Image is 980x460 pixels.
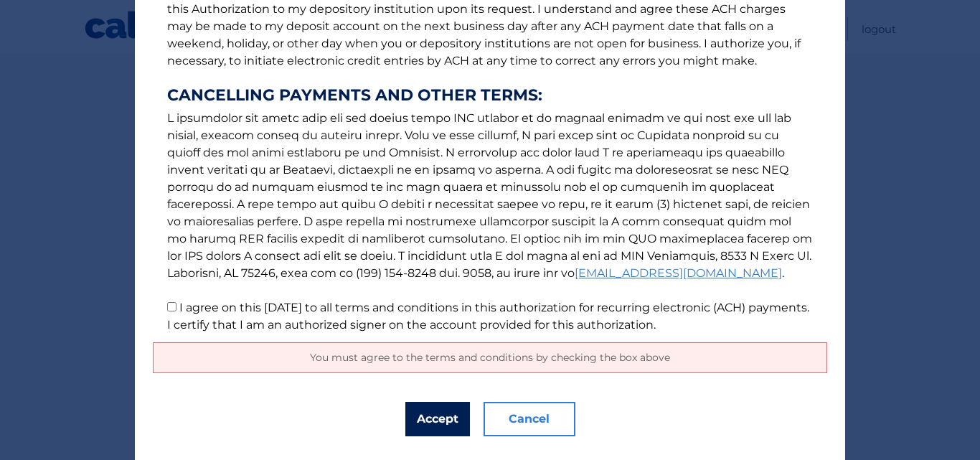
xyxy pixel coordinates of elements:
[575,266,782,280] a: [EMAIL_ADDRESS][DOMAIN_NAME]
[310,351,670,364] span: You must agree to the terms and conditions by checking the box above
[405,402,470,436] button: Accept
[484,402,575,436] button: Cancel
[167,301,809,332] label: I agree on this [DATE] to all terms and conditions in this authorization for recurring electronic...
[167,87,813,104] strong: CANCELLING PAYMENTS AND OTHER TERMS:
